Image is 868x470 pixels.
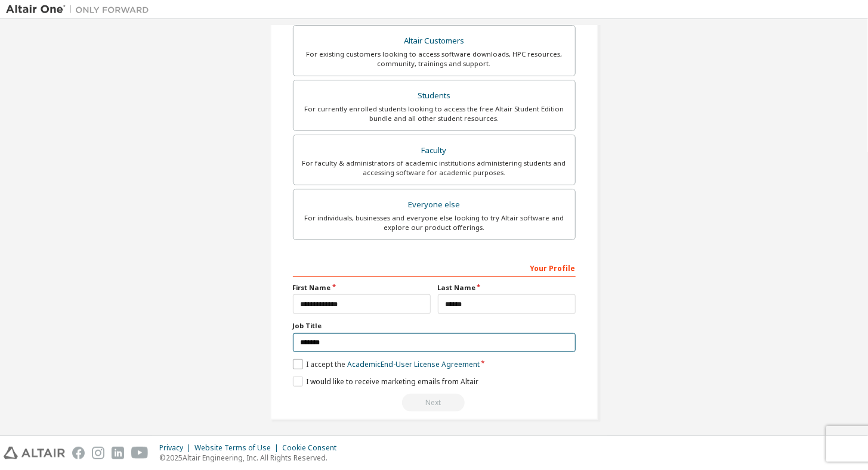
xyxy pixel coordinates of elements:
label: I would like to receive marketing emails from Altair [293,376,478,387]
div: Privacy [159,443,194,453]
p: © 2025 Altair Engineering, Inc. All Rights Reserved. [159,453,344,463]
div: For currently enrolled students looking to access the free Altair Student Edition bundle and all ... [301,104,568,123]
div: Your Profile [293,258,576,277]
div: For individuals, businesses and everyone else looking to try Altair software and explore our prod... [301,213,568,232]
div: Read and acccept EULA to continue [293,394,576,412]
div: Altair Customers [301,33,568,49]
div: Everyone else [301,197,568,213]
label: First Name [293,283,431,292]
img: instagram.svg [92,447,104,459]
div: Cookie Consent [282,443,344,453]
img: youtube.svg [131,447,149,459]
div: Website Terms of Use [194,443,282,453]
div: For existing customers looking to access software downloads, HPC resources, community, trainings ... [301,49,568,69]
a: Academic End-User License Agreement [347,359,480,369]
img: linkedin.svg [112,447,124,459]
img: facebook.svg [72,447,85,459]
label: Last Name [438,283,576,292]
div: For faculty & administrators of academic institutions administering students and accessing softwa... [301,158,568,178]
img: altair_logo.svg [4,447,65,459]
div: Faculty [301,142,568,159]
div: Students [301,88,568,104]
label: Job Title [293,321,576,331]
label: I accept the [293,359,480,369]
img: Altair One [6,4,155,15]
